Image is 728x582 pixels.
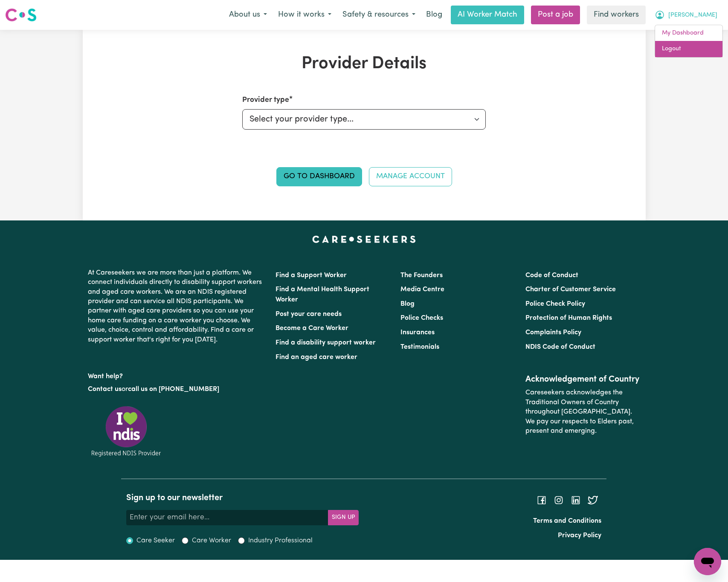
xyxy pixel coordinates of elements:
[655,25,723,58] div: My Account
[558,532,601,539] a: Privacy Policy
[276,339,376,346] a: Find a disability support worker
[5,7,37,23] img: Careseekers logo
[554,496,564,503] a: Follow Careseekers on Instagram
[369,167,452,186] a: Manage Account
[587,6,646,24] a: Find workers
[126,510,328,525] input: Enter your email here...
[128,386,219,393] a: call us on [PHONE_NUMBER]
[655,25,722,41] a: My Dashboard
[525,286,616,293] a: Charter of Customer Service
[242,95,289,106] label: Provider type
[694,548,721,575] iframe: Button to launch messaging window
[88,381,265,397] p: or
[276,325,348,332] a: Become a Care Worker
[136,536,175,546] label: Care Seeker
[88,405,165,458] img: Registered NDIS provider
[400,315,443,321] a: Police Checks
[400,272,443,279] a: The Founders
[668,11,717,20] span: [PERSON_NAME]
[126,493,359,503] h2: Sign up to our newsletter
[276,272,347,279] a: Find a Support Worker
[649,6,723,24] button: My Account
[312,236,416,243] a: Careseekers home page
[88,265,265,348] p: At Careseekers we are more than just a platform. We connect individuals directly to disability su...
[5,5,37,25] a: Careseekers logo
[571,496,581,503] a: Follow Careseekers on LinkedIn
[400,344,439,350] a: Testimonials
[223,6,273,24] button: About us
[421,6,447,24] a: Blog
[276,167,362,186] a: Go to Dashboard
[525,329,581,336] a: Complaints Policy
[276,311,342,318] a: Post your care needs
[525,374,640,385] h2: Acknowledgement of Country
[276,286,369,303] a: Find a Mental Health Support Worker
[276,354,357,361] a: Find an aged care worker
[337,6,421,24] button: Safety & resources
[588,496,598,503] a: Follow Careseekers on Twitter
[525,315,612,321] a: Protection of Human Rights
[537,496,547,503] a: Follow Careseekers on Facebook
[400,329,435,336] a: Insurances
[88,386,122,393] a: Contact us
[525,272,578,279] a: Code of Conduct
[531,6,580,24] a: Post a job
[248,536,313,546] label: Industry Professional
[328,510,359,525] button: Subscribe
[182,54,547,74] h1: Provider Details
[525,344,595,350] a: NDIS Code of Conduct
[533,518,601,524] a: Terms and Conditions
[525,301,585,307] a: Police Check Policy
[400,286,444,293] a: Media Centre
[400,301,415,307] a: Blog
[273,6,337,24] button: How it works
[525,385,640,439] p: Careseekers acknowledges the Traditional Owners of Country throughout [GEOGRAPHIC_DATA]. We pay o...
[451,6,524,24] a: AI Worker Match
[88,368,265,381] p: Want help?
[655,41,722,57] a: Logout
[192,536,231,546] label: Care Worker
